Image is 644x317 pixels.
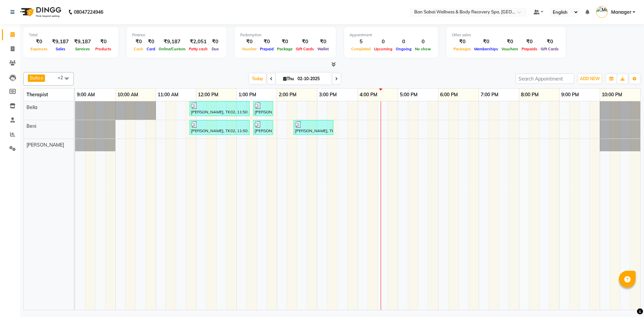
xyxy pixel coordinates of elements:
div: ₹0 [500,38,520,46]
span: Today [249,73,266,84]
a: 11:00 AM [156,90,180,100]
span: Services [73,47,92,51]
span: Packages [452,47,473,51]
span: Cash [132,47,145,51]
span: Prepaid [258,47,275,51]
img: Manager [596,6,608,18]
div: 5 [350,38,372,46]
span: Gift Cards [294,47,316,51]
iframe: chat widget [616,290,637,310]
span: [PERSON_NAME] [26,142,64,148]
span: Wallet [316,47,330,51]
div: ₹0 [240,38,258,46]
div: 0 [372,38,394,46]
div: ₹0 [452,38,473,46]
span: Manager [611,9,631,16]
div: ₹0 [294,38,316,46]
div: [PERSON_NAME], TK02, 01:25 PM-01:55 PM, Coconut Scrub [254,102,272,115]
span: Prepaids [520,47,539,51]
span: Thu [281,76,296,81]
button: ADD NEW [578,74,601,84]
span: Due [210,47,220,51]
span: No show [413,47,433,51]
div: ₹0 [29,38,49,46]
div: ₹0 [473,38,500,46]
a: 12:00 PM [196,90,220,100]
div: Total [29,32,113,38]
a: 9:00 PM [559,90,581,100]
a: 4:00 PM [358,90,379,100]
input: Search Appointment [516,73,574,84]
div: ₹0 [539,38,560,46]
div: ₹0 [258,38,275,46]
span: Sales [54,47,67,51]
a: x [40,75,43,81]
a: 10:00 PM [600,90,624,100]
span: Ongoing [394,47,413,51]
div: ₹0 [209,38,221,46]
div: ₹0 [316,38,330,46]
div: 0 [394,38,413,46]
a: 9:00 AM [75,90,97,100]
span: Online/Custom [157,47,187,51]
div: ₹2,051 [187,38,209,46]
span: Package [275,47,294,51]
span: Completed [350,47,372,51]
input: 2025-10-02 [296,74,329,84]
div: ₹0 [145,38,157,46]
span: Card [145,47,157,51]
span: Vouchers [500,47,520,51]
div: Redemption [240,32,330,38]
span: Therapist [26,92,48,98]
span: ADD NEW [580,76,600,81]
div: 0 [413,38,433,46]
span: Voucher [240,47,258,51]
div: ₹9,187 [157,38,187,46]
div: [PERSON_NAME], TK02, 11:50 AM-01:20 PM, Swedish Massage (Medium Pressure)-90min [190,121,249,134]
a: 6:00 PM [438,90,460,100]
span: Products [94,47,113,51]
a: 5:00 PM [398,90,419,100]
div: Finance [132,32,221,38]
div: [PERSON_NAME], TK04, 02:25 PM-03:25 PM, Deep Tissue Massage (Strong Pressure)-2500 [294,121,333,134]
a: 2:00 PM [277,90,298,100]
div: [PERSON_NAME], TK02, 01:25 PM-01:55 PM, Coconut Scrub [254,121,272,134]
a: 3:00 PM [317,90,338,100]
a: 10:00 AM [116,90,140,100]
span: Beni [26,123,36,129]
div: Other sales [452,32,560,38]
div: [PERSON_NAME], TK02, 11:50 AM-01:20 PM, Swedish Massage (Medium Pressure)-90min [190,102,249,115]
span: Memberships [473,47,500,51]
img: logo [17,3,63,21]
div: ₹0 [94,38,113,46]
span: Expenses [29,47,49,51]
div: ₹9,187 [49,38,71,46]
div: Appointment [350,32,433,38]
b: 08047224946 [74,3,103,21]
span: Bella [30,75,40,81]
a: 1:00 PM [237,90,258,100]
div: ₹0 [275,38,294,46]
span: +2 [58,75,68,80]
a: 8:00 PM [519,90,540,100]
a: 7:00 PM [479,90,500,100]
span: Gift Cards [539,47,560,51]
div: ₹0 [132,38,145,46]
div: ₹0 [520,38,539,46]
span: Upcoming [372,47,394,51]
span: Petty cash [187,47,209,51]
span: Bella [26,104,37,110]
div: ₹9,187 [71,38,94,46]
